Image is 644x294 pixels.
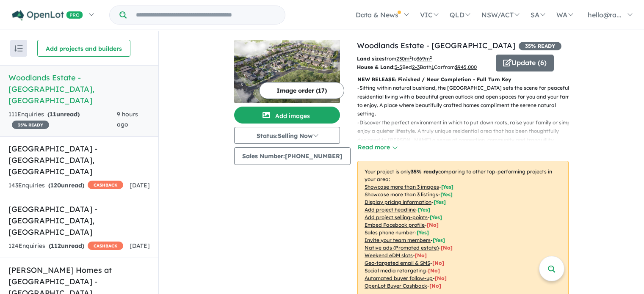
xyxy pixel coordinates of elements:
[48,181,84,189] strong: ( unread)
[412,64,420,70] u: 2-3
[411,168,438,175] b: 35 % ready
[8,72,150,106] h5: Woodlands Estate - [GEOGRAPHIC_DATA] , [GEOGRAPHIC_DATA]
[435,275,447,281] span: [No]
[365,199,431,205] u: Display pricing information
[49,242,84,250] strong: ( unread)
[412,55,432,62] span: to
[496,55,554,71] button: Update (6)
[88,242,123,250] span: CASHBACK
[8,110,117,130] div: 111 Enquir ies
[365,267,426,274] u: Social media retargeting
[130,181,150,189] span: [DATE]
[365,206,416,213] u: Add project headline
[409,55,412,60] sup: 2
[365,191,438,198] u: Showcase more than 3 listings
[357,41,515,50] a: Woodlands Estate - [GEOGRAPHIC_DATA]
[415,252,427,258] span: [No]
[396,55,412,62] u: 230 m
[234,107,340,124] button: Add images
[47,110,80,118] strong: ( unread)
[365,260,430,266] u: Geo-targeted email & SMS
[37,40,130,57] button: Add projects and builders
[365,214,428,220] u: Add project selling-points
[357,118,575,144] p: - Discover the perfect environment in which to put down roots, raise your family or simply enjoy ...
[50,181,61,189] span: 120
[357,75,569,84] p: NEW RELEASE: Finished / Near Completion - Full Turn Key
[12,10,83,21] img: Openlot PRO Logo White
[51,242,61,250] span: 112
[365,237,431,243] u: Invite your team members
[440,191,453,198] span: [ Yes ]
[234,40,340,103] img: Woodlands Estate - Vineyard
[357,55,384,62] b: Land sizes
[357,143,397,152] button: Read more
[365,222,425,228] u: Embed Facebook profile
[50,110,56,118] span: 11
[234,147,351,165] button: Sales Number:[PHONE_NUMBER]
[427,222,439,228] span: [ No ]
[365,229,415,236] u: Sales phone number
[12,121,49,129] span: 35 % READY
[441,245,453,251] span: [No]
[357,64,395,70] b: House & Land:
[365,245,439,251] u: Native ads (Promoted estate)
[8,203,150,238] h5: [GEOGRAPHIC_DATA] - [GEOGRAPHIC_DATA] , [GEOGRAPHIC_DATA]
[14,45,23,52] img: sort.svg
[8,181,123,191] div: 143 Enquir ies
[418,206,430,213] span: [ Yes ]
[433,237,445,243] span: [ Yes ]
[365,283,427,289] u: OpenLot Buyer Cashback
[365,275,433,281] u: Automated buyer follow-up
[588,11,622,19] span: hello@ra...
[357,63,489,71] p: Bed Bath Car from
[365,184,439,190] u: Showcase more than 3 images
[455,64,477,70] u: $ 945,000
[395,64,402,70] u: 3-5
[428,267,440,274] span: [No]
[429,283,441,289] span: [No]
[8,241,123,251] div: 124 Enquir ies
[430,214,442,220] span: [ Yes ]
[417,55,432,62] u: 369 m
[128,6,283,24] input: Try estate name, suburb, builder or developer
[365,252,413,258] u: Weekend eDM slots
[234,127,340,144] button: Status:Selling Now
[432,260,444,266] span: [No]
[357,55,489,63] p: from
[434,199,446,205] span: [ Yes ]
[417,229,429,236] span: [ Yes ]
[441,184,453,190] span: [ Yes ]
[259,82,344,99] button: Image order (17)
[519,42,561,50] span: 35 % READY
[8,143,150,177] h5: [GEOGRAPHIC_DATA] - [GEOGRAPHIC_DATA] , [GEOGRAPHIC_DATA]
[130,242,150,250] span: [DATE]
[431,64,434,70] u: 1
[430,55,432,60] sup: 2
[357,84,575,118] p: - Sitting within natural bushland, the [GEOGRAPHIC_DATA] sets the scene for peaceful residential ...
[117,110,138,128] span: 9 hours ago
[88,181,123,189] span: CASHBACK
